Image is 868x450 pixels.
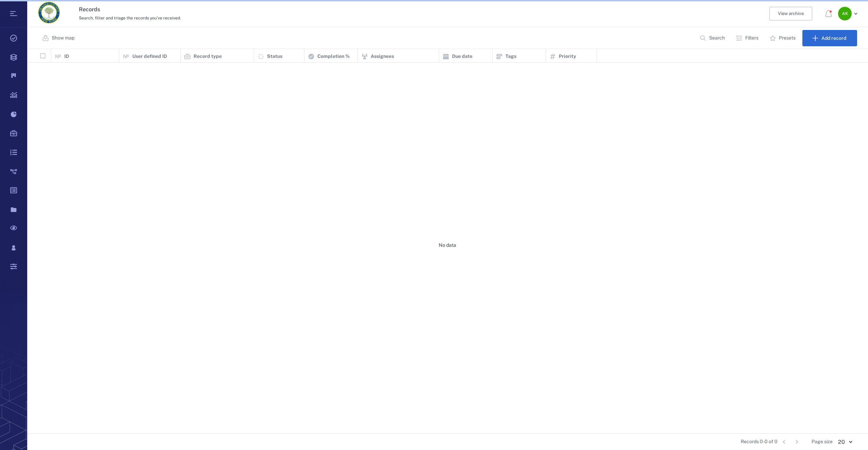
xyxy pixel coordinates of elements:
[371,53,394,60] p: Assignees
[194,53,222,60] p: Record type
[732,30,764,46] button: Filters
[838,7,860,20] button: AK
[838,7,852,20] div: A K
[745,35,758,42] p: Filters
[559,53,576,60] p: Priority
[27,63,868,428] div: No data
[769,7,812,20] button: View archive
[317,53,350,60] p: Completion %
[38,2,60,23] img: Orange County Planning Department logo
[812,438,833,445] span: Page size
[709,35,725,42] p: Search
[64,53,69,60] p: ID
[79,16,181,20] span: Search, filter and triage the records you've received.
[267,53,282,60] p: Status
[452,53,472,60] p: Due date
[802,30,857,46] button: Add record
[79,5,621,14] h3: Records
[38,30,80,46] button: Show map
[132,53,167,60] p: User defined ID
[833,438,857,446] div: 20
[765,30,801,46] button: Presets
[38,2,60,26] a: Go home
[741,438,778,445] span: Records 0-0 of 0
[52,35,74,42] p: Show map
[778,436,803,447] nav: pagination navigation
[505,53,516,60] p: Tags
[696,30,730,46] button: Search
[779,35,796,42] p: Presets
